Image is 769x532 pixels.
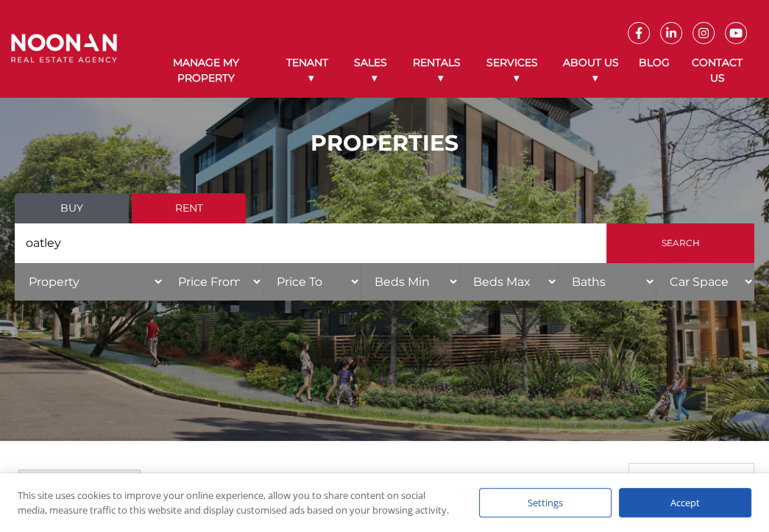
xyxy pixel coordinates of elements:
[273,44,341,97] a: Tenant
[132,193,246,223] a: Rent
[479,488,612,517] div: Settings
[11,34,117,63] img: Noonan Real Estate Agency
[18,470,141,486] select: Sort Listings
[139,44,273,97] a: Manage My Property
[551,44,631,97] a: About Us
[15,223,606,263] input: Search by suburb, postcode or area
[677,44,758,97] a: Contact Us
[474,44,551,97] a: Services
[619,488,751,517] div: Accept
[631,44,677,82] a: Blog
[15,130,754,157] h1: PROPERTIES
[400,44,474,97] a: Rentals
[341,44,400,97] a: Sales
[628,463,754,494] div: 1 properties found.
[15,193,129,223] a: Buy
[606,223,754,263] input: Search
[18,488,450,517] div: This site uses cookies to improve your online experience, allow you to share content on social me...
